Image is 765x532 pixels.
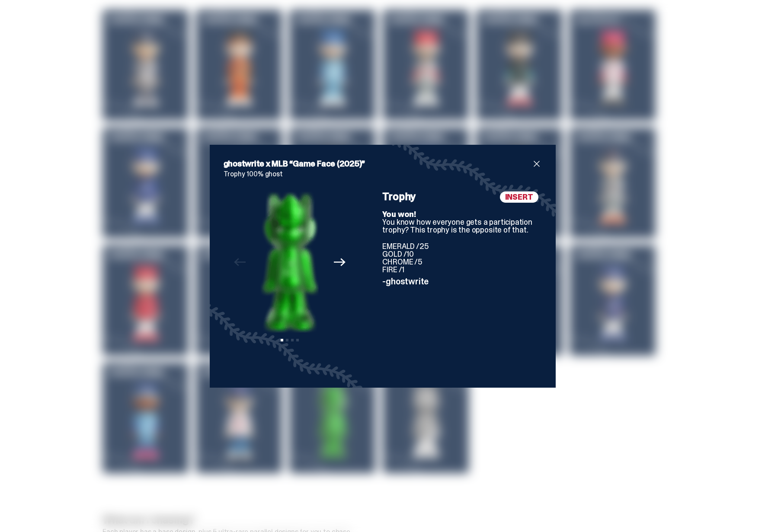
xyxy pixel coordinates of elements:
button: View slide 2 [286,339,288,341]
button: View slide 1 [281,339,283,341]
p: You know how everyone gets a participation trophy? This trophy is the opposite of that. [382,210,541,234]
img: ghostwrite%20mlb%20game%20face%20trophy%20front-2.png [260,191,319,333]
p: EMERALD /25 GOLD /10 CHROME /5 FIRE /1 [382,242,541,274]
button: Next [330,252,349,271]
p: Trophy 100% ghost [224,171,542,178]
button: close [531,159,542,169]
h2: ghostwrite x MLB “Game Face (2025)” [224,159,531,169]
span: INSERT [500,191,538,203]
p: -ghostwrite [382,277,541,286]
button: View slide 3 [291,339,294,341]
button: View slide 4 [296,339,299,341]
h4: Trophy [382,191,541,202]
b: You won! [382,209,416,220]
